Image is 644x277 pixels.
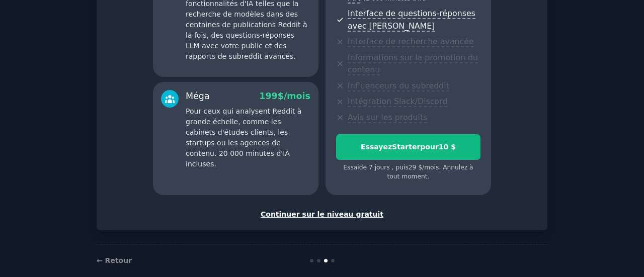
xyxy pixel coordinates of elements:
font: 29 $ [409,164,422,171]
font: Essai [343,164,359,171]
font: Continuer sur le niveau gratuit [261,210,383,218]
font: de 7 jours , puis [359,164,409,171]
font: . Annulez à tout moment. [387,164,473,180]
font: /mois [422,164,439,171]
font: Méga [186,91,210,101]
font: Interface de recherche avancée [348,37,473,46]
font: Intégration Slack/Discord [348,97,447,106]
font: 10 $ [439,143,456,151]
font: /mois [284,91,310,101]
button: EssayezStarterpour10 $ [336,134,480,160]
font: Interface de questions-réponses avec [PERSON_NAME] [348,9,475,31]
font: Informations sur la promotion du contenu [348,53,478,75]
font: Influenceurs du subreddit [348,81,449,90]
font: 199 [259,91,278,101]
font: Pour ceux qui analysent Reddit à grande échelle, comme les cabinets d'études clients, les startup... [186,107,301,168]
font: Essayez [361,143,392,151]
a: ← Retour [97,256,132,264]
font: pour [420,143,439,151]
font: Avis sur les produits [348,113,427,122]
font: $ [278,91,284,101]
font: Starter [392,143,420,151]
